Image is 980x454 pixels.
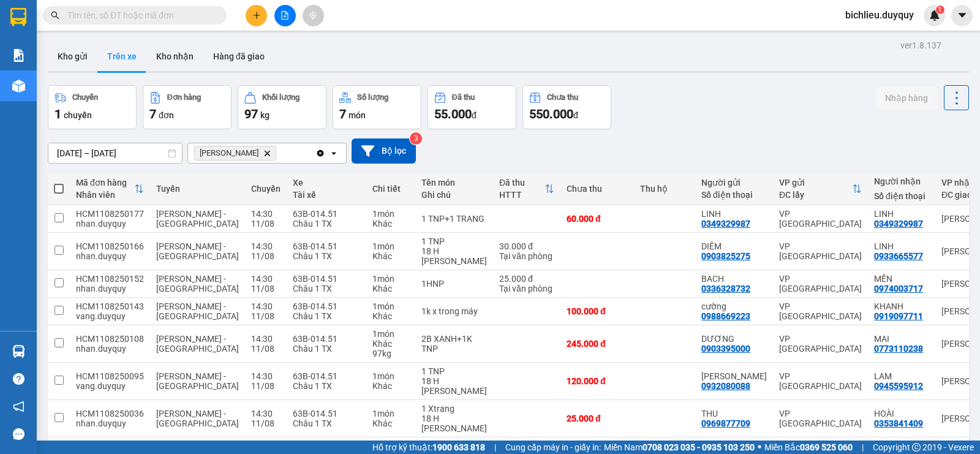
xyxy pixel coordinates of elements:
[779,301,862,321] div: VP [GEOGRAPHIC_DATA]
[274,5,296,26] button: file-add
[701,311,750,321] div: 0988669223
[372,311,409,321] div: Khác
[773,173,868,205] th: Toggle SortBy
[13,428,24,440] span: message
[48,42,97,71] button: Kho gửi
[522,85,611,129] button: Chưa thu550.000đ
[779,241,862,261] div: VP [GEOGRAPHIC_DATA]
[72,93,98,102] div: Chuyến
[372,409,409,418] div: 1 món
[156,241,239,261] span: [PERSON_NAME] - [GEOGRAPHIC_DATA]
[293,344,360,354] div: Châu 1 TX
[293,301,360,311] div: 63B-014.51
[372,301,409,311] div: 1 món
[701,344,750,354] div: 0903395000
[372,329,409,339] div: 1 món
[293,209,360,219] div: 63B-014.51
[779,274,862,293] div: VP [GEOGRAPHIC_DATA]
[309,11,317,20] span: aim
[76,241,144,251] div: HCM1108250166
[372,441,485,454] span: Hỗ trợ kỹ thuật:
[900,39,941,52] div: ver 1.8.137
[76,334,144,344] div: HCM1108250108
[779,334,862,354] div: VP [GEOGRAPHIC_DATA]
[701,241,767,251] div: DIÊM
[352,138,416,164] button: Bộ lọc
[156,184,239,194] div: Tuyến
[156,409,239,428] span: [PERSON_NAME] - [GEOGRAPHIC_DATA]
[499,241,554,251] div: 30.000 đ
[874,381,923,391] div: 0945595912
[779,209,862,229] div: VP [GEOGRAPHIC_DATA]
[251,311,281,321] div: 11/08
[701,178,767,187] div: Người gửi
[251,219,281,229] div: 11/08
[156,334,239,354] span: [PERSON_NAME] - [GEOGRAPHIC_DATA]
[874,274,929,284] div: MẾN
[372,284,409,293] div: Khác
[929,10,940,21] img: icon-new-feature
[640,184,689,194] div: Thu hộ
[499,251,554,261] div: Tại văn phòng
[701,334,767,344] div: DƯƠNG
[643,442,755,452] strong: 0708 023 035 - 0935 103 250
[13,373,24,385] span: question-circle
[372,219,409,229] div: Khác
[421,414,487,433] div: 18 H NHÂN
[573,110,578,120] span: đ
[156,274,239,293] span: [PERSON_NAME] - [GEOGRAPHIC_DATA]
[421,190,487,200] div: Ghi chú
[293,241,360,251] div: 63B-014.51
[251,301,281,311] div: 14:30
[76,371,144,381] div: HCM1108250095
[874,371,929,381] div: LAM
[251,209,281,219] div: 14:30
[262,93,300,102] div: Khối lượng
[263,149,271,157] svg: Delete
[76,311,144,321] div: vang.duyquy
[410,132,422,145] sup: 3
[567,184,628,194] div: Chưa thu
[76,219,144,229] div: nhan.duyquy
[293,284,360,293] div: Châu 1 TX
[701,418,750,428] div: 0969877709
[938,6,942,14] span: 1
[372,371,409,381] div: 1 món
[251,334,281,344] div: 14:30
[835,7,924,23] span: bichlieu.duyquy
[333,85,421,129] button: Số lượng7món
[293,274,360,284] div: 63B-014.51
[293,334,360,344] div: 63B-014.51
[874,344,923,354] div: 0773110238
[499,274,554,284] div: 25.000 đ
[567,306,628,316] div: 100.000 đ
[428,85,516,129] button: Đã thu55.000đ
[246,5,267,26] button: plus
[293,178,360,187] div: Xe
[499,284,554,293] div: Tại văn phòng
[76,301,144,311] div: HCM1108250143
[912,443,921,452] span: copyright
[372,241,409,251] div: 1 món
[76,274,144,284] div: HCM1108250152
[862,441,864,454] span: |
[194,146,276,161] span: Vĩnh Kim, close by backspace
[764,441,853,454] span: Miền Bắc
[203,42,274,71] button: Hàng đã giao
[251,251,281,261] div: 11/08
[567,214,628,224] div: 60.000 đ
[76,284,144,293] div: nhan.duyquy
[339,107,346,121] span: 7
[251,381,281,391] div: 11/08
[251,241,281,251] div: 14:30
[10,8,26,26] img: logo-vxr
[701,371,767,381] div: TA BAKER
[156,371,239,391] span: [PERSON_NAME] - [GEOGRAPHIC_DATA]
[293,371,360,381] div: 63B-014.51
[76,381,144,391] div: vang.duyquy
[76,344,144,354] div: nhan.duyquy
[701,381,750,391] div: 0932080088
[800,442,853,452] strong: 0369 525 060
[701,301,767,311] div: cường
[13,401,24,412] span: notification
